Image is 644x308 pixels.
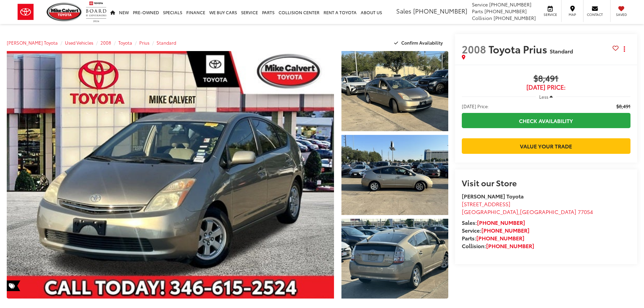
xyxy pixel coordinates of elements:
[486,242,534,250] a: [PHONE_NUMBER]
[341,135,448,215] a: Expand Photo 2
[462,178,630,187] h2: Visit our Store
[462,208,518,215] span: [GEOGRAPHIC_DATA]
[539,94,548,100] span: Less
[578,208,593,215] span: 77054
[462,74,630,84] span: $8,491
[341,219,448,299] a: Expand Photo 3
[462,138,630,153] a: Value Your Trade
[587,12,603,17] span: Contact
[550,47,573,55] span: Standard
[7,51,334,299] a: Expand Photo 0
[139,40,149,46] a: Prius
[7,40,58,46] a: [PERSON_NAME] Toyota
[616,103,630,110] span: $8,491
[157,40,176,46] a: Standard
[624,46,625,52] span: dropdown dots
[401,40,443,46] span: Confirm Availability
[47,3,82,21] img: Mike Calvert Toyota
[340,218,449,300] img: 2008 Toyota Prius Standard
[472,15,492,21] span: Collision
[565,12,580,17] span: Map
[494,15,536,21] span: [PHONE_NUMBER]
[3,50,337,300] img: 2008 Toyota Prius Standard
[396,6,411,15] span: Sales
[462,226,529,234] strong: Service:
[462,84,630,91] span: [DATE] Price:
[462,192,524,200] strong: [PERSON_NAME] Toyota
[462,218,525,226] strong: Sales:
[390,37,448,49] button: Confirm Availability
[413,6,467,15] span: [PHONE_NUMBER]
[619,43,630,55] button: Actions
[472,1,488,8] span: Service
[340,134,449,216] img: 2008 Toyota Prius Standard
[100,40,111,46] a: 2008
[536,91,556,103] button: Less
[118,40,132,46] a: Toyota
[462,42,486,56] span: 2008
[484,8,527,15] span: [PHONE_NUMBER]
[462,200,510,208] span: [STREET_ADDRESS]
[462,103,489,110] span: [DATE] Price:
[481,226,529,234] a: [PHONE_NUMBER]
[462,208,593,215] span: ,
[476,234,524,242] a: [PHONE_NUMBER]
[462,242,534,250] strong: Collision:
[7,280,20,291] span: Special
[520,208,576,215] span: [GEOGRAPHIC_DATA]
[340,50,449,132] img: 2008 Toyota Prius Standard
[341,51,448,131] a: Expand Photo 1
[488,42,550,56] span: Toyota Prius
[489,1,531,8] span: [PHONE_NUMBER]
[462,113,630,128] a: Check Availability
[477,218,525,226] a: [PHONE_NUMBER]
[462,234,524,242] strong: Parts:
[472,8,483,15] span: Parts
[543,12,558,17] span: Service
[462,200,593,215] a: [STREET_ADDRESS] [GEOGRAPHIC_DATA],[GEOGRAPHIC_DATA] 77054
[65,40,93,46] a: Used Vehicles
[614,12,629,17] span: Saved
